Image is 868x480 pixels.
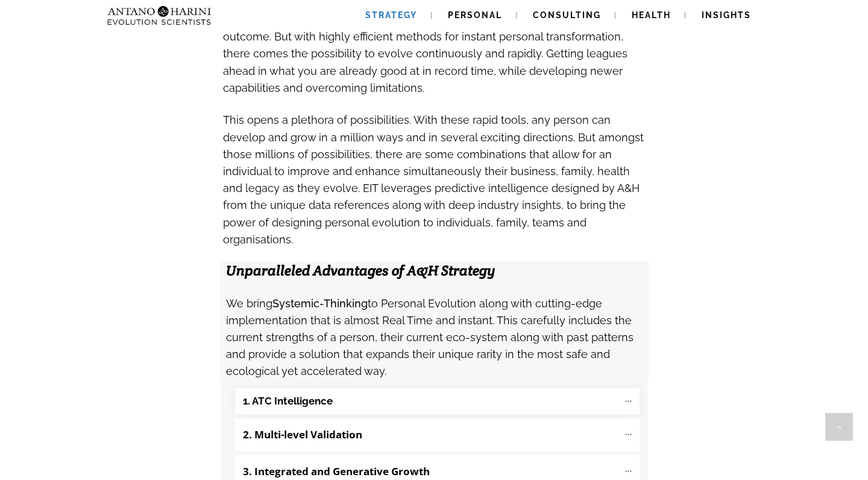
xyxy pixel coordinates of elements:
span: We bring to Personal Evolution along with cutting-edge implementation that is almost Real Time an... [226,297,634,378]
span: This opens a plethora of possibilities. With these rapid tools, any person can develop and grow i... [223,114,644,245]
span: So, in the past it made sense to look at personal transformation as the end-outcome. But with hig... [223,13,627,94]
span: Personal [448,10,502,20]
b: 2. Multi-level Validation [243,427,362,441]
span: Insights [702,10,751,20]
span: Strategy [365,10,417,20]
span: Health [632,10,671,20]
strong: Unparalleled Advantages of A&H Strategy [226,261,495,280]
b: 3. Integrated and Generative Growth [243,464,430,478]
b: 1. ATC Intelligence [243,394,333,408]
span: Consulting [533,10,601,20]
strong: Systemic-Thinking [272,297,368,310]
